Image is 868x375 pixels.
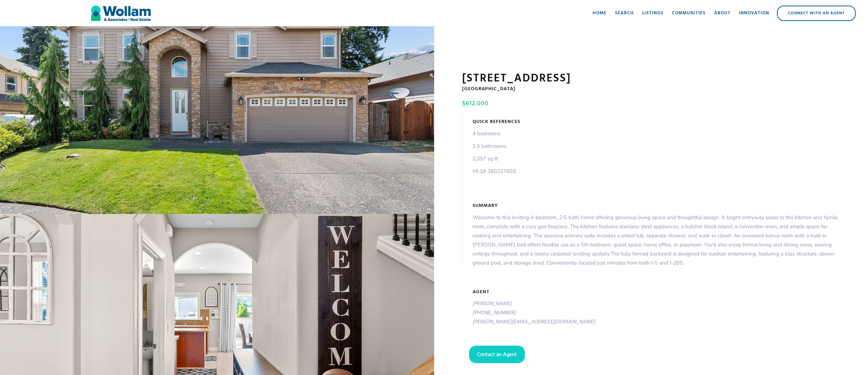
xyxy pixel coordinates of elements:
div: Home [593,10,607,17]
h5: Agent [473,289,595,296]
div: About [714,10,730,17]
div: Communities [672,10,706,17]
a: Listings [638,3,668,24]
h4: $612,000 [462,100,839,108]
p: MLS# 260227603 [473,167,516,176]
div: [PERSON_NAME] [473,299,595,308]
div: Search [615,10,634,17]
a: Connect with an Agent [777,6,856,21]
p: ‍ [473,179,516,188]
a: Communities [668,3,710,24]
p: ‍ [473,271,840,280]
p: Welcome to this inviting 4-bedroom, 2.5-bath home offering generous living space and thoughtful d... [473,213,840,267]
a: home [91,3,151,24]
a: Search [611,3,638,24]
p: 2,397 sq ft [473,154,516,163]
h5: Quick References [473,118,520,125]
div: [PERSON_NAME][EMAIL_ADDRESS][DOMAIN_NAME] [473,317,595,326]
a: Contact an Agent [469,346,525,363]
p: 2.5 bathrooms [473,142,516,151]
div: Connect with an Agent [778,6,855,20]
h1: [STREET_ADDRESS] [462,72,840,86]
a: Innovation [735,3,773,24]
div: Listings [642,10,663,17]
a: About [710,3,735,24]
a: Home [588,3,611,24]
h5: Summary [473,202,498,209]
h5: [GEOGRAPHIC_DATA] [462,86,840,93]
div: [PHONE_NUMBER] [473,308,595,317]
div: Contact an Agent [477,351,517,358]
p: 4 bedrooms [473,129,516,138]
div: Innovation [739,10,769,17]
